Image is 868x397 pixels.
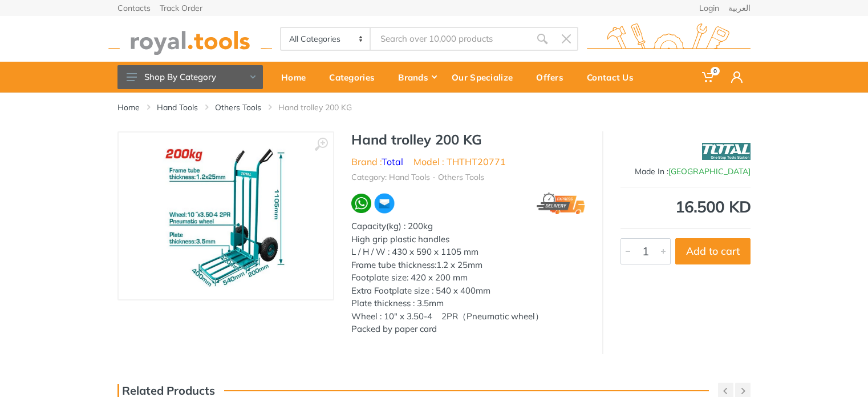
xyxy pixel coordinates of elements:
[351,284,585,298] div: Extra Footplate size : 540 x 400mm
[579,62,649,93] a: Contact Us
[528,65,579,89] div: Offers
[108,23,272,55] img: royal.tools Logo
[351,220,585,233] div: Capacity(kg) : 200kg
[620,199,751,215] div: 16.500 KD
[579,65,649,89] div: Contact Us
[273,65,321,89] div: Home
[351,233,585,246] div: High grip plastic handles
[351,246,585,259] div: L / H / W : 430 x 590 x 1105 mm
[351,131,585,148] h1: Hand trolley 200 KG
[728,4,751,12] a: العربية
[675,238,751,264] button: Add to cart
[351,171,484,183] li: Category: Hand Tools - Others Tools
[537,193,585,214] img: express.png
[351,259,585,272] div: Frame tube thickness:1.2 x 25mm
[278,102,369,113] li: Hand trolley 200 KG
[351,155,403,169] li: Brand :
[321,65,390,89] div: Categories
[117,102,140,113] a: Home
[620,166,751,178] div: Made In :
[382,156,403,167] a: Total
[444,62,528,93] a: Our Specialize
[374,193,395,214] img: ma.webp
[351,271,585,284] div: Footplate size: 420 x 200 mm
[444,65,528,89] div: Our Specialize
[351,297,585,310] div: Plate thickness : 3.5mm
[371,27,530,51] input: Site search
[281,28,371,50] select: Category
[160,4,202,12] a: Track Order
[668,166,751,177] span: [GEOGRAPHIC_DATA]
[699,4,719,12] a: Login
[528,62,579,93] a: Offers
[351,323,585,336] div: Packed by paper card
[117,65,263,89] button: Shop By Category
[117,4,151,12] a: Contacts
[351,194,371,214] img: wa.webp
[162,144,290,288] img: Royal Tools - Hand trolley 200 KG
[321,62,390,93] a: Categories
[117,102,751,113] nav: breadcrumb
[351,310,585,323] div: Wheel : 10" x 3.50-4 2PR（Pneumatic wheel）
[390,65,444,89] div: Brands
[273,62,321,93] a: Home
[587,23,751,55] img: royal.tools Logo
[711,67,720,75] span: 0
[694,62,723,93] a: 0
[413,155,506,169] li: Model : THTHT20771
[215,102,261,113] a: Others Tools
[157,102,198,113] a: Hand Tools
[702,137,751,166] img: Total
